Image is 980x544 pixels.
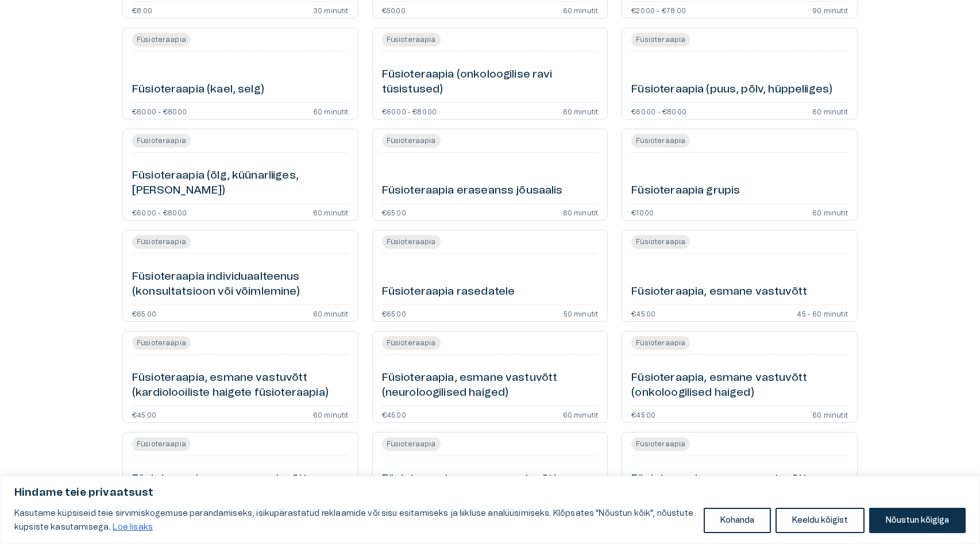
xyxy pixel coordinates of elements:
[372,230,608,322] a: Open service booking details
[631,6,686,13] p: €20.00 - €78.00
[132,209,187,215] p: €60.00 - €80.00
[631,183,740,199] h6: Füsioteraapia grupis
[132,136,191,146] span: Füsioteraapia
[313,107,349,114] p: 60 minutit
[382,209,406,215] p: €65.00
[631,82,832,98] h6: Füsioteraapia (puus, põlv, hüppeliiges)
[382,67,599,98] h6: Füsioteraapia (onkoloogilise ravi tüsistused)
[622,129,858,221] a: Open service booking details
[382,310,406,317] p: €65.00
[382,6,406,13] p: €50.00
[112,523,153,532] a: Loe lisaks
[382,411,406,418] p: €45.00
[631,284,807,300] h6: Füsioteraapia, esmane vastuvõtt
[631,107,686,114] p: €60.00 - €80.00
[132,168,349,199] h6: Füsioteraapia (õlg, küünarliiges, [PERSON_NAME])
[704,508,771,533] button: Kohanda
[631,136,690,146] span: Füsioteraapia
[122,230,358,322] a: Open service booking details
[313,310,349,317] p: 60 minutit
[59,9,76,18] span: Help
[812,411,848,418] p: 60 minutit
[382,34,441,45] span: Füsioteraapia
[622,432,858,524] a: Open service booking details
[132,237,191,247] span: Füsioteraapia
[564,310,599,317] p: 50 minutit
[132,439,191,449] span: Füsioteraapia
[372,28,608,119] a: Open service booking details
[563,209,599,215] p: 60 minutit
[631,371,848,401] h6: Füsioteraapia, esmane vastuvõtt (onkoloogilised haiged)
[313,209,349,215] p: 60 minutit
[132,472,349,502] h6: Füsioteraapia, esmane vastuvõtt (rasedusaegne ja sünnitusjärgne füsioteraapia)
[382,107,437,114] p: €60.00 - €80.00
[132,82,264,98] h6: Füsioteraapia (kael, selg)
[14,507,695,534] p: Kasutame küpsiseid teie sirvimiskogemuse parandamiseks, isikupärastatud reklaamide või sisu esita...
[797,310,848,317] p: 45 - 60 minutit
[132,411,156,418] p: €45.00
[631,34,690,45] span: Füsioteraapia
[622,331,858,423] a: Open service booking details
[869,508,966,533] button: Nõustun kõigiga
[313,411,349,418] p: 60 minutit
[631,411,655,418] p: €45.00
[122,331,358,423] a: Open service booking details
[563,411,599,418] p: 60 minutit
[132,310,156,317] p: €65.00
[631,439,690,449] span: Füsioteraapia
[313,6,349,13] p: 30 minutit
[132,34,191,45] span: Füsioteraapia
[132,269,349,300] h6: Füsioteraapia individuaalteenus (konsultatsioon või võimlemine)
[812,107,848,114] p: 60 minutit
[382,136,441,146] span: Füsioteraapia
[622,28,858,119] a: Open service booking details
[372,331,608,423] a: Open service booking details
[631,338,690,348] span: Füsioteraapia
[382,338,441,348] span: Füsioteraapia
[14,486,966,500] p: Hindame teie privaatsust
[122,28,358,119] a: Open service booking details
[812,209,848,215] p: 60 minutit
[382,284,515,300] h6: Füsioteraapia rasedatele
[631,472,848,502] h6: Füsioteraapia, esmane vastuvõtt (trauma järgne füsioteraapia)
[563,6,599,13] p: 60 minutit
[122,432,358,524] a: Open service booking details
[372,129,608,221] a: Open service booking details
[812,6,848,13] p: 90 minutit
[631,209,654,215] p: €10.00
[122,129,358,221] a: Open service booking details
[563,107,599,114] p: 60 minutit
[132,371,349,401] h6: Füsioteraapia, esmane vastuvõtt (kardiolooiliste haigete füsioteraapia)
[631,237,690,247] span: Füsioteraapia
[132,6,152,13] p: €8.00
[132,107,187,114] p: €60.00 - €80.00
[382,439,441,449] span: Füsioteraapia
[382,371,599,401] h6: Füsioteraapia, esmane vastuvõtt (neuroloogilised haiged)
[382,237,441,247] span: Füsioteraapia
[132,338,191,348] span: Füsioteraapia
[372,432,608,524] a: Open service booking details
[382,183,563,199] h6: Füsioteraapia eraseanss jõusaalis
[775,508,865,533] button: Keeldu kõigist
[631,310,655,317] p: €45.00
[382,472,599,502] h6: Füsioteraapia, esmane vastuvõtt (skeleti-lihassüsteemi füsioteraapia)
